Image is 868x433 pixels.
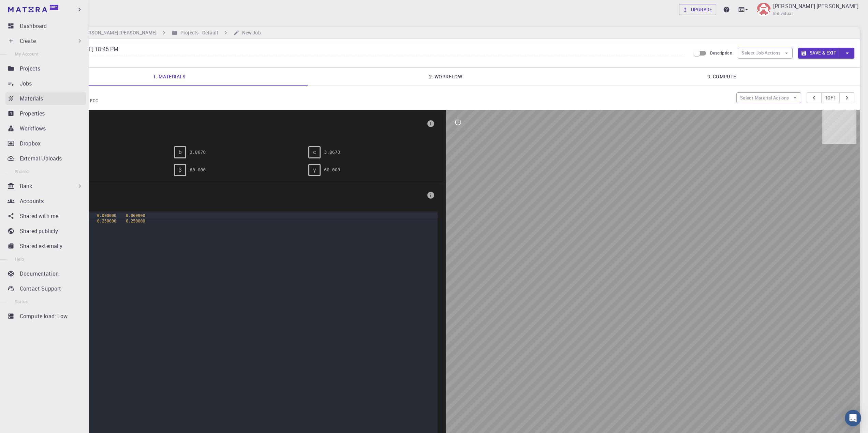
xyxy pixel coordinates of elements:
[20,227,58,235] p: Shared publicly
[324,164,340,176] pre: 60.000
[54,91,731,97] p: Silicon FCC
[190,164,206,176] pre: 60.000
[97,213,116,218] span: 0.000000
[20,242,63,250] p: Shared externally
[5,224,86,238] a: Shared publicly
[5,309,86,323] a: Compute load: Low
[15,256,24,262] span: Help
[324,146,340,158] pre: 3.8670
[308,68,584,86] a: 2. Workflow
[20,197,44,205] p: Accounts
[40,190,424,201] span: Basis
[15,169,29,174] span: Shared
[738,48,793,59] button: Select Job Actions
[5,34,86,48] div: Create
[5,92,86,105] a: Materials
[126,219,145,223] span: 0.250000
[20,22,47,30] p: Dashboard
[5,19,86,33] a: Dashboard
[15,299,28,304] span: Status
[20,124,46,133] p: Workflows
[5,62,86,75] a: Projects
[20,109,45,118] p: Properties
[190,146,206,158] pre: 3.8670
[798,48,840,59] button: Save & Exit
[20,312,68,320] p: Compute load: Low
[5,107,86,120] a: Properties
[31,68,308,86] a: 1. Materials
[179,167,182,173] span: β
[313,167,316,173] span: γ
[773,2,858,10] p: [PERSON_NAME] [PERSON_NAME]
[424,117,438,130] button: info
[5,77,86,90] a: Jobs
[313,149,316,155] span: c
[20,284,61,293] p: Contact Support
[178,29,218,36] h6: Projects - Default
[20,139,41,148] p: Dropbox
[78,29,157,36] h6: [PERSON_NAME] [PERSON_NAME]
[679,4,716,15] a: Upgrade
[15,51,39,57] span: My Account
[710,50,732,56] span: Description
[5,137,86,150] a: Dropbox
[20,37,36,45] p: Create
[20,79,32,88] p: Jobs
[20,154,62,163] p: External Uploads
[239,29,261,36] h6: New Job
[5,282,86,295] a: Contact Support
[20,182,32,190] p: Bank
[584,68,860,86] a: 3. Compute
[5,179,86,193] div: Bank
[807,92,855,103] div: pager
[5,239,86,253] a: Shared externally
[736,92,801,103] button: Select Material Actions
[845,410,861,426] div: Open Intercom Messenger
[8,7,47,12] img: logo
[757,3,770,16] img: Kayode Omotayo Adeniyi
[97,219,116,223] span: 0.250000
[5,122,86,135] a: Workflows
[424,188,438,202] button: info
[40,118,424,129] span: Lattice
[90,98,101,103] span: FCC
[773,10,793,17] span: Individual
[5,152,86,165] a: External Uploads
[179,149,182,155] span: b
[821,92,840,103] button: 1of1
[5,194,86,208] a: Accounts
[20,64,40,73] p: Projects
[126,213,145,218] span: 0.000000
[5,209,86,223] a: Shared with me
[5,267,86,280] a: Documentation
[34,29,262,36] nav: breadcrumb
[14,5,38,11] span: Support
[20,94,43,103] p: Materials
[20,269,59,278] p: Documentation
[40,129,424,135] span: FCC
[20,212,58,220] p: Shared with me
